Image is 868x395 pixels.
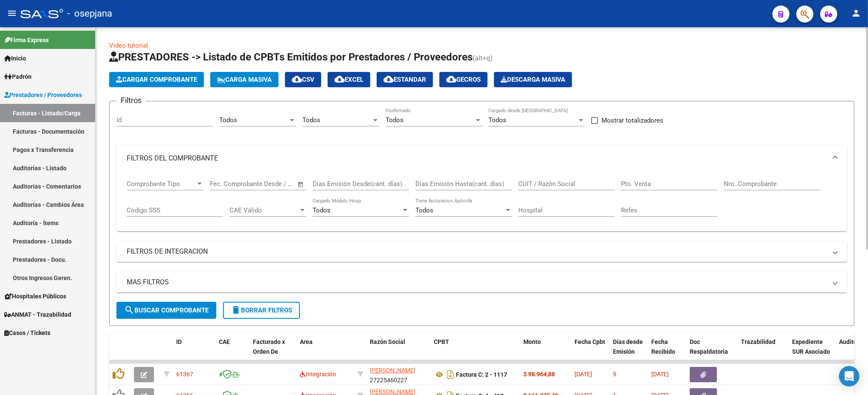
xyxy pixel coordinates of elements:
[648,333,686,370] datatable-header-cell: Fecha Recibido
[434,338,449,345] span: CPBT
[116,76,197,83] span: Cargar Comprobante
[383,76,426,83] span: Estandar
[613,371,616,378] span: 9
[386,116,404,124] span: Todos
[300,371,336,378] span: Integración
[127,247,827,256] mat-panel-title: FILTROS DE INTEGRACION
[4,72,32,81] span: Padrón
[124,306,209,314] span: Buscar Comprobante
[300,338,313,345] span: Area
[210,180,244,188] input: Fecha inicio
[253,338,285,355] span: Facturado x Orden De
[370,367,415,374] span: [PERSON_NAME]
[302,116,320,124] span: Todos
[370,366,427,384] div: 27225460227
[127,278,827,287] mat-panel-title: MAS FILTROS
[473,54,493,62] span: (alt+q)
[494,72,572,87] app-download-masive: Descarga masiva de comprobantes (adjuntos)
[296,333,354,370] datatable-header-cell: Area
[792,338,830,355] span: Expediente SUR Asociado
[285,72,321,87] button: CSV
[366,333,430,370] datatable-header-cell: Razón Social
[176,338,182,345] span: ID
[229,206,299,214] span: CAE Válido
[210,72,279,87] button: Carga Masiva
[651,338,675,355] span: Fecha Recibido
[231,306,292,314] span: Borrar Filtros
[4,310,71,319] span: ANMAT - Trazabilidad
[127,180,196,188] span: Comprobante Tipo
[575,338,605,345] span: Fecha Cpbt
[7,8,17,18] mat-icon: menu
[741,338,775,345] span: Trazabilidad
[446,76,481,83] span: Gecros
[334,76,363,83] span: EXCEL
[252,180,293,188] input: Fecha fin
[601,115,663,126] span: Mostrar totalizadores
[116,172,847,232] div: FILTROS DEL COMPROBANTE
[124,305,134,315] mat-icon: search
[445,368,456,381] i: Descargar documento
[334,74,345,84] mat-icon: cloud_download
[176,371,193,378] span: 61367
[116,145,847,172] mat-expansion-panel-header: FILTROS DEL COMPROBANTE
[4,292,66,301] span: Hospitales Públicos
[328,72,370,87] button: EXCEL
[494,72,572,87] button: Descarga Masiva
[109,51,473,63] span: PRESTADORES -> Listado de CPBTs Emitidos por Prestadores / Proveedores
[488,116,506,124] span: Todos
[292,76,314,83] span: CSV
[370,338,405,345] span: Razón Social
[109,42,148,49] a: Video tutorial
[116,241,847,262] mat-expansion-panel-header: FILTROS DE INTEGRACION
[370,388,415,395] span: [PERSON_NAME]
[415,206,433,214] span: Todos
[4,90,82,100] span: Prestadores / Proveedores
[4,328,50,338] span: Casos / Tickets
[501,76,565,83] span: Descarga Masiva
[67,4,112,23] span: - osepjana
[377,72,433,87] button: Estandar
[523,338,541,345] span: Monto
[4,54,26,63] span: Inicio
[296,180,306,189] button: Open calendar
[127,154,827,163] mat-panel-title: FILTROS DEL COMPROBANTE
[523,371,555,378] strong: $ 98.964,88
[173,333,215,370] datatable-header-cell: ID
[686,333,737,370] datatable-header-cell: Doc Respaldatoria
[292,74,302,84] mat-icon: cloud_download
[116,94,146,106] h3: Filtros
[217,76,272,83] span: Carga Masiva
[575,371,592,378] span: [DATE]
[839,338,864,345] span: Auditoria
[4,35,49,45] span: Firma Express
[116,302,216,319] button: Buscar Comprobante
[430,333,520,370] datatable-header-cell: CPBT
[610,333,648,370] datatable-header-cell: Días desde Emisión
[231,305,241,315] mat-icon: delete
[116,272,847,292] mat-expansion-panel-header: MAS FILTROS
[439,72,488,87] button: Gecros
[223,302,300,319] button: Borrar Filtros
[109,72,204,87] button: Cargar Comprobante
[789,333,836,370] datatable-header-cell: Expediente SUR Asociado
[219,338,230,345] span: CAE
[313,206,331,214] span: Todos
[219,116,237,124] span: Todos
[383,74,394,84] mat-icon: cloud_download
[250,333,296,370] datatable-header-cell: Facturado x Orden De
[571,333,610,370] datatable-header-cell: Fecha Cpbt
[851,8,861,18] mat-icon: person
[520,333,571,370] datatable-header-cell: Monto
[456,371,507,378] strong: Factura C: 2 - 1117
[613,338,643,355] span: Días desde Emisión
[446,74,456,84] mat-icon: cloud_download
[690,338,728,355] span: Doc Respaldatoria
[651,371,669,378] span: [DATE]
[737,333,789,370] datatable-header-cell: Trazabilidad
[839,366,859,386] div: Open Intercom Messenger
[215,333,250,370] datatable-header-cell: CAE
